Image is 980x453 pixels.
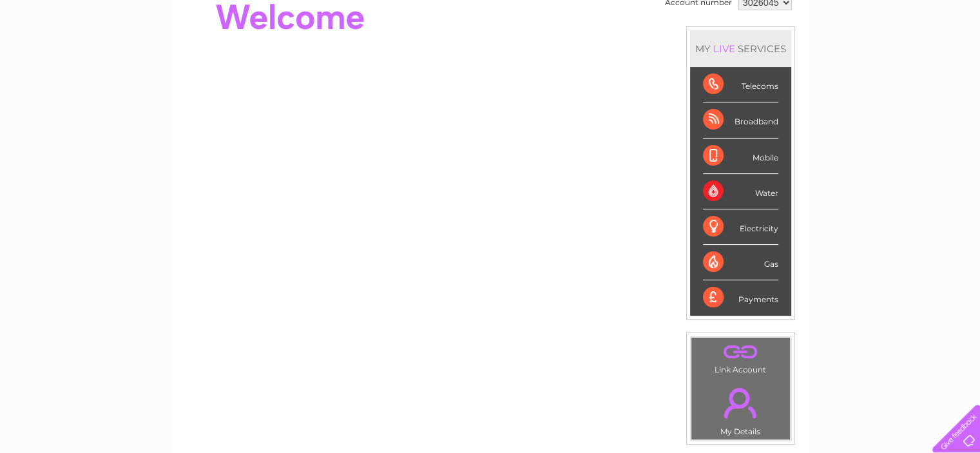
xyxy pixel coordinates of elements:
div: LIVE [711,43,738,55]
td: Link Account [691,337,791,378]
div: Water [703,174,778,209]
img: logo.png [34,34,100,73]
div: Electricity [703,209,778,245]
div: Gas [703,245,778,280]
a: 0333 014 3131 [737,6,826,23]
td: My Details [691,377,791,440]
a: Contact [894,55,926,64]
a: Blog [868,55,887,64]
div: MY SERVICES [690,30,791,67]
a: . [695,380,787,425]
a: Energy [785,55,814,64]
div: Payments [703,280,778,315]
div: Clear Business is a trading name of Verastar Limited (registered in [GEOGRAPHIC_DATA] No. 3667643... [186,7,795,63]
a: Log out [937,55,968,64]
div: Mobile [703,139,778,174]
a: Telecoms [821,55,860,64]
a: Water [753,55,778,64]
div: Broadband [703,102,778,138]
a: . [695,341,787,363]
div: Telecoms [703,67,778,102]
